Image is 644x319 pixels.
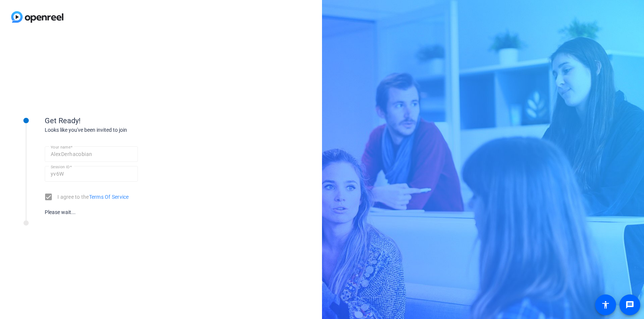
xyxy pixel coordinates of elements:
[625,300,634,309] mat-icon: message
[45,208,138,216] div: Please wait...
[601,300,610,309] mat-icon: accessibility
[45,126,194,134] div: Looks like you've been invited to join
[51,165,70,169] mat-label: Session ID
[45,115,194,126] div: Get Ready!
[51,145,70,149] mat-label: Your name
